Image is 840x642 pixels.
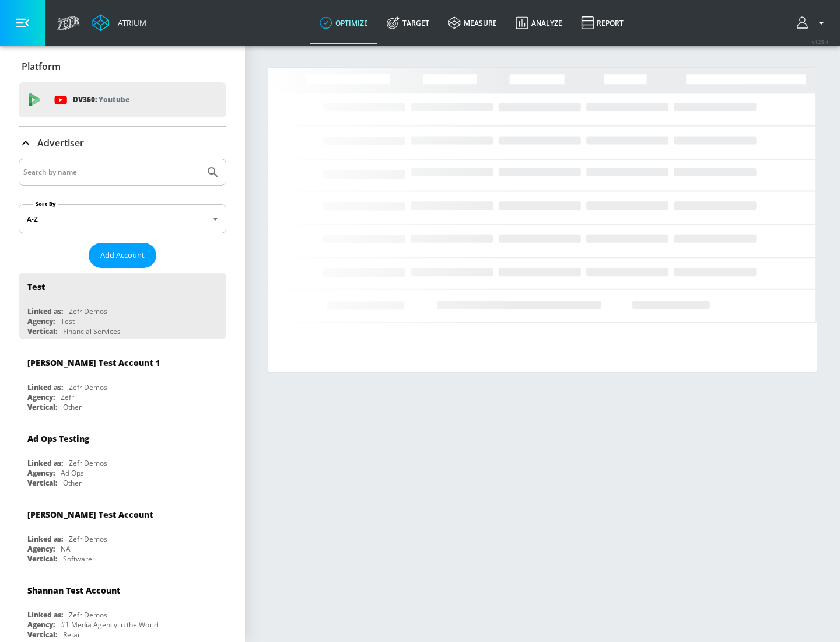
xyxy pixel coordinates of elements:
div: Zefr Demos [69,458,107,468]
div: Ad Ops [61,468,84,478]
input: Search by name [23,165,200,180]
div: TestLinked as:Zefr DemosAgency:TestVertical:Financial Services [19,273,226,339]
div: Other [63,478,82,488]
div: Vertical: [27,402,57,412]
div: [PERSON_NAME] Test Account 1Linked as:Zefr DemosAgency:ZefrVertical:Other [19,348,226,415]
div: Zefr Demos [69,306,107,316]
a: measure [439,2,506,44]
a: Atrium [92,14,146,32]
span: Add Account [100,249,145,262]
div: Agency: [27,392,55,402]
p: Advertiser [37,137,84,149]
p: DV360: [73,93,129,106]
label: Sort By [33,200,58,208]
div: Vertical: [27,478,57,488]
div: Platform [19,50,226,83]
a: Analyze [506,2,572,44]
div: Financial Services [63,326,121,336]
div: Zefr Demos [69,382,107,392]
div: Agency: [27,316,55,326]
div: #1 Media Agency in the World [61,620,158,630]
div: Test [27,281,45,292]
div: DV360: Youtube [19,82,226,117]
div: Atrium [113,18,146,28]
div: Agency: [27,468,55,478]
div: Zefr [61,392,74,402]
div: Ad Ops Testing [27,433,89,444]
span: v 4.25.4 [812,39,828,45]
div: Other [63,402,82,412]
div: Linked as: [27,610,63,620]
p: Platform [22,60,61,73]
a: optimize [310,2,377,44]
div: Zefr Demos [69,534,107,544]
button: Add Account [89,243,156,268]
div: [PERSON_NAME] Test AccountLinked as:Zefr DemosAgency:NAVertical:Software [19,500,226,567]
div: Vertical: [27,326,57,336]
div: Ad Ops TestingLinked as:Zefr DemosAgency:Ad OpsVertical:Other [19,424,226,491]
p: Youtube [99,93,129,106]
a: Target [377,2,439,44]
div: Linked as: [27,458,63,468]
div: Retail [63,630,81,640]
a: Report [572,2,633,44]
div: Vertical: [27,630,57,640]
div: Vertical: [27,554,57,564]
div: [PERSON_NAME] Test Account [27,509,153,520]
div: NA [61,544,71,554]
div: Linked as: [27,382,63,392]
div: Advertiser [19,127,226,159]
div: Linked as: [27,306,63,316]
div: Zefr Demos [69,610,107,620]
div: Agency: [27,544,55,554]
div: Shannan Test Account [27,585,120,596]
div: Test [61,316,75,326]
div: Linked as: [27,534,63,544]
div: Agency: [27,620,55,630]
div: [PERSON_NAME] Test Account 1 [27,357,160,368]
div: A-Z [19,204,226,233]
div: Software [63,554,92,564]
